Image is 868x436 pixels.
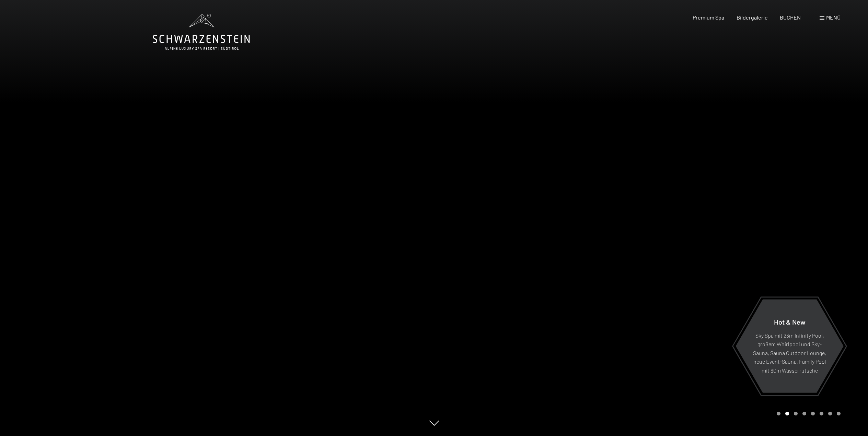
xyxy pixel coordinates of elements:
div: Carousel Pagination [774,412,841,415]
p: Sky Spa mit 23m Infinity Pool, großem Whirlpool und Sky-Sauna, Sauna Outdoor Lounge, neue Event-S... [752,331,827,375]
div: Carousel Page 7 [828,412,832,415]
div: Carousel Page 5 [811,412,815,415]
a: BUCHEN [780,14,801,21]
div: Carousel Page 8 [837,412,841,415]
a: Premium Spa [693,14,724,21]
div: Carousel Page 1 [777,412,780,415]
div: Carousel Page 4 [802,412,806,415]
a: Bildergalerie [737,14,768,21]
div: Carousel Page 3 [794,412,798,415]
div: Carousel Page 6 [820,412,823,415]
span: Hot & New [774,317,806,326]
a: Hot & New Sky Spa mit 23m Infinity Pool, großem Whirlpool und Sky-Sauna, Sauna Outdoor Lounge, ne... [735,299,844,393]
span: Menü [826,14,841,21]
div: Carousel Page 2 (Current Slide) [785,412,789,415]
